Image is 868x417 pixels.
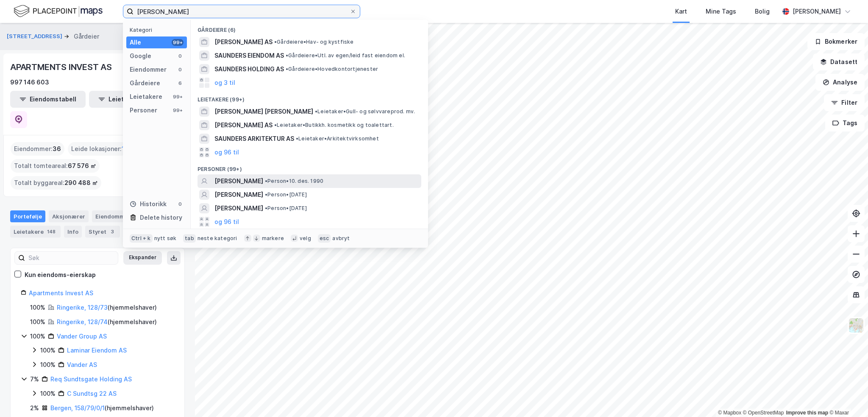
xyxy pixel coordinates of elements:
[274,122,394,129] span: Leietaker • Butikkh. kosmetikk og toalettart.
[68,142,128,156] div: Leide lokasjoner :
[154,235,177,242] div: nytt søk
[25,270,96,280] div: Kun eiendoms-eierskap
[177,53,184,59] div: 0
[30,317,45,327] div: 100%
[57,333,107,340] a: Vander Group AS
[57,318,108,325] a: Ringerike, 128/74
[89,91,164,108] button: Leietakertabell
[214,203,263,213] span: [PERSON_NAME]
[718,410,741,416] a: Mapbox
[64,178,98,188] span: 290 488 ㎡
[130,37,141,48] div: Alle
[286,52,288,59] span: •
[7,32,64,41] button: [STREET_ADDRESS]
[296,135,379,142] span: Leietaker • Arkitektvirksomhet
[214,120,273,130] span: [PERSON_NAME] AS
[848,317,864,333] img: Z
[214,106,313,117] span: [PERSON_NAME] [PERSON_NAME]
[11,142,64,156] div: Eiendommer :
[332,235,350,242] div: avbryt
[45,227,57,236] div: 148
[214,217,239,227] button: og 96 til
[67,390,117,397] a: C Sundtsg 22 AS
[49,210,89,222] div: Aksjonærer
[25,252,118,264] input: Søk
[130,92,162,102] div: Leietakere
[10,91,86,108] button: Eiendomstabell
[14,4,103,19] img: logo.f888ab2527a4732fd821a326f86c7f29.svg
[57,302,157,313] div: ( hjemmelshaver )
[265,205,267,211] span: •
[177,66,184,73] div: 0
[296,135,298,142] span: •
[824,94,865,111] button: Filter
[300,235,311,242] div: velg
[793,6,841,17] div: [PERSON_NAME]
[85,226,120,238] div: Styret
[274,122,277,128] span: •
[29,289,93,297] a: Apartments Invest AS
[57,317,157,327] div: ( hjemmelshaver )
[813,53,865,70] button: Datasett
[53,144,61,154] span: 36
[30,374,39,384] div: 7%
[815,74,865,91] button: Analyse
[214,50,284,61] span: SAUNDERS EIENDOM AS
[10,210,45,222] div: Portefølje
[214,190,263,200] span: [PERSON_NAME]
[315,108,317,115] span: •
[825,115,865,132] button: Tags
[826,376,868,417] iframe: Chat Widget
[743,410,784,416] a: OpenStreetMap
[10,60,114,74] div: APARTMENTS INVEST AS
[214,37,273,47] span: [PERSON_NAME] AS
[214,147,239,157] button: og 96 til
[214,134,294,144] span: SAUNDERS ARKITEKTUR AS
[286,66,288,72] span: •
[40,360,56,370] div: 100%
[123,251,162,265] button: Ekspander
[57,304,108,311] a: Ringerike, 128/73
[265,205,307,212] span: Person • [DATE]
[64,226,82,238] div: Info
[50,403,154,413] div: ( hjemmelshaver )
[191,90,428,105] div: Leietakere (99+)
[68,161,96,171] span: 67 576 ㎡
[177,201,184,207] div: 0
[130,51,151,61] div: Google
[92,210,145,222] div: Eiendommer
[315,108,415,115] span: Leietaker • Gull- og sølvvareprod. mv.
[265,191,307,198] span: Person • [DATE]
[265,178,323,185] span: Person • 10. des. 1990
[172,39,184,46] div: 99+
[318,234,331,243] div: esc
[130,78,160,88] div: Gårdeiere
[286,52,405,59] span: Gårdeiere • Utl. av egen/leid fast eiendom el.
[172,107,184,114] div: 99+
[67,347,127,354] a: Laminar Eiendom AS
[274,39,354,45] span: Gårdeiere • Hav- og kystfiske
[134,5,350,18] input: Søk på adresse, matrikkel, gårdeiere, leietakere eller personer
[286,66,378,73] span: Gårdeiere • Hovedkontortjenester
[30,403,39,413] div: 2%
[40,389,56,399] div: 100%
[122,144,125,154] span: 1
[786,410,828,416] a: Improve this map
[130,105,157,115] div: Personer
[140,213,182,223] div: Delete history
[826,376,868,417] div: Kontrollprogram for chat
[130,234,153,243] div: Ctrl + k
[191,159,428,174] div: Personer (99+)
[214,176,263,186] span: [PERSON_NAME]
[262,235,284,242] div: markere
[198,235,237,242] div: neste kategori
[40,345,56,355] div: 100%
[130,64,167,75] div: Eiendommer
[67,361,97,368] a: Vander AS
[755,6,770,17] div: Bolig
[274,39,277,45] span: •
[214,78,235,88] button: og 3 til
[807,33,865,50] button: Bokmerker
[675,6,687,17] div: Kart
[50,375,132,383] a: Req Sundtsgate Holding AS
